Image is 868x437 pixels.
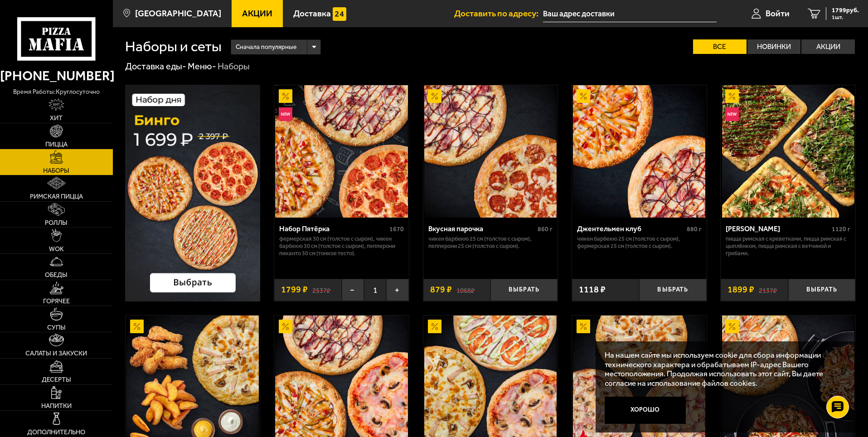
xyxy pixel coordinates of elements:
[577,224,684,233] div: Джентельмен клуб
[49,246,64,252] span: WOK
[721,85,855,218] a: АкционныйНовинкаМама Миа
[832,7,859,14] span: 1799 руб.
[130,320,144,333] img: Акционный
[424,85,557,218] img: Вкусная парочка
[456,285,475,294] s: 1068 ₽
[428,320,441,333] img: Акционный
[293,9,331,18] span: Доставка
[279,235,404,257] p: Фермерская 30 см (толстое с сыром), Чикен Барбекю 30 см (толстое с сыром), Пепперони Пиканто 30 с...
[279,89,292,103] img: Акционный
[389,225,404,233] span: 1670
[30,193,83,199] span: Римская пицца
[577,89,590,103] img: Акционный
[579,285,606,294] span: 1118 ₽
[218,61,250,73] div: Наборы
[364,279,386,301] span: 1
[832,15,859,20] span: 1 шт.
[543,5,717,22] input: Ваш адрес доставки
[236,39,296,56] span: Сначала популярные
[725,107,739,121] img: Новинка
[538,225,553,233] span: 860 г
[747,39,801,54] label: Новинки
[125,39,222,54] h1: Наборы и сеты
[423,85,558,218] a: АкционныйВкусная парочка
[801,39,855,54] label: Акции
[725,320,739,333] img: Акционный
[275,85,407,218] img: Набор Пятёрка
[577,235,702,250] p: Чикен Барбекю 25 см (толстое с сыром), Фермерская 25 см (толстое с сыром).
[693,39,747,54] label: Все
[726,235,850,257] p: Пицца Римская с креветками, Пицца Римская с цыплёнком, Пицца Римская с ветчиной и грибами.
[47,324,66,330] span: Супы
[135,9,221,18] span: [GEOGRAPHIC_DATA]
[274,85,409,218] a: АкционныйНовинкаНабор Пятёрка
[639,279,706,301] button: Выбрать
[242,9,272,18] span: Акции
[788,279,855,301] button: Выбрать
[279,320,292,333] img: Акционный
[25,350,87,356] span: Салаты и закуски
[428,235,553,250] p: Чикен Барбекю 25 см (толстое с сыром), Пепперони 25 см (толстое с сыром).
[725,89,739,103] img: Акционный
[573,85,705,218] img: Джентельмен клуб
[428,224,536,233] div: Вкусная парочка
[759,285,777,294] s: 2137 ₽
[727,285,754,294] span: 1899 ₽
[605,397,686,424] button: Хорошо
[832,225,850,233] span: 1120 г
[279,224,387,233] div: Набор Пятёрка
[312,285,330,294] s: 2537 ₽
[50,115,63,121] span: Хит
[42,376,71,383] span: Десерты
[605,350,842,388] p: На нашем сайте мы используем cookie для сбора информации технического характера и обрабатываем IP...
[454,9,543,18] span: Доставить по адресу:
[577,320,590,333] img: Акционный
[43,298,70,304] span: Горячее
[27,429,85,435] span: Дополнительно
[45,141,68,147] span: Пицца
[125,61,186,72] a: Доставка еды-
[726,224,829,233] div: [PERSON_NAME]
[572,85,707,218] a: АкционныйДжентельмен клуб
[279,107,292,121] img: Новинка
[188,61,216,72] a: Меню-
[43,167,69,174] span: Наборы
[766,9,790,18] span: Войти
[430,285,452,294] span: 879 ₽
[428,89,441,103] img: Акционный
[687,225,702,233] span: 880 г
[490,279,558,301] button: Выбрать
[45,219,68,226] span: Роллы
[386,279,408,301] button: +
[342,279,364,301] button: −
[281,285,308,294] span: 1799 ₽
[41,403,72,409] span: Напитки
[333,7,346,21] img: 15daf4d41897b9f0e9f617042186c801.svg
[722,85,854,218] img: Мама Миа
[45,272,68,278] span: Обеды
